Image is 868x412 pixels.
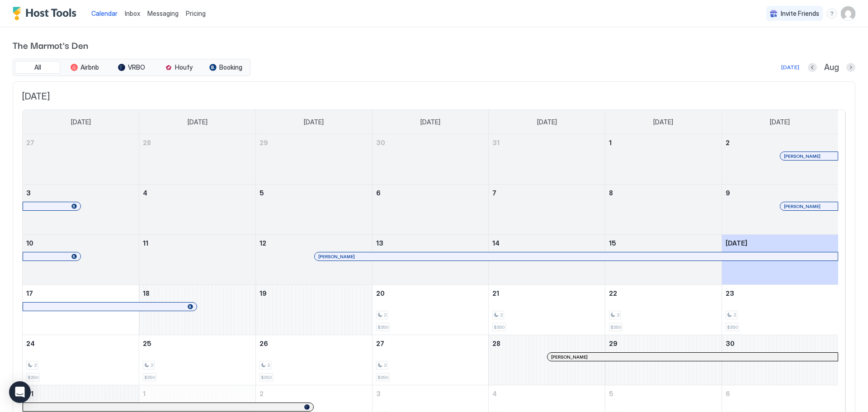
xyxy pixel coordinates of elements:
span: All [34,63,41,71]
span: Inbox [125,9,140,17]
span: $350 [377,374,388,380]
span: 30 [726,340,735,347]
span: 3 [376,390,381,398]
td: August 23, 2025 [722,285,838,335]
td: August 17, 2025 [23,285,139,335]
span: 4 [143,189,147,197]
span: 24 [26,340,35,347]
a: August 31, 2025 [23,385,139,402]
td: August 15, 2025 [605,235,722,285]
td: August 20, 2025 [372,285,489,335]
span: Invite Friends [781,9,819,18]
span: Airbnb [80,63,99,71]
td: August 5, 2025 [255,185,372,235]
span: 13 [376,239,383,247]
span: Calendar [91,9,118,17]
a: September 6, 2025 [722,385,838,402]
span: 28 [492,340,500,347]
button: Previous month [808,63,817,72]
a: August 12, 2025 [256,235,372,251]
td: August 7, 2025 [489,185,605,235]
a: August 24, 2025 [23,335,139,352]
span: VRBO [128,63,145,71]
td: August 9, 2025 [722,185,838,235]
a: July 29, 2025 [256,134,372,151]
a: Monday [179,110,217,134]
a: August 4, 2025 [139,185,255,201]
span: 2 [267,362,270,368]
span: 2 [500,312,503,318]
span: 31 [492,139,500,147]
span: 14 [492,239,500,247]
a: August 6, 2025 [373,185,489,201]
td: August 25, 2025 [139,335,256,385]
span: 6 [376,189,381,197]
a: Calendar [91,9,118,18]
a: August 3, 2025 [23,185,139,201]
div: tab-group [13,59,250,76]
a: Sunday [62,110,100,134]
span: [DATE] [71,118,91,126]
td: August 12, 2025 [255,235,372,285]
a: August 28, 2025 [489,335,605,352]
td: August 24, 2025 [23,335,139,385]
span: 27 [26,139,34,147]
span: [DATE] [653,118,673,126]
a: August 13, 2025 [373,235,489,251]
span: Houfy [175,63,193,71]
a: August 15, 2025 [605,235,722,251]
td: July 29, 2025 [255,134,372,185]
span: Booking [219,63,242,71]
span: 1 [609,139,612,147]
span: $350 [144,374,155,380]
span: 1 [143,390,146,398]
a: August 25, 2025 [139,335,255,352]
a: Saturday [761,110,799,134]
span: 29 [609,340,618,347]
div: [PERSON_NAME] [784,153,834,159]
span: $350 [377,324,388,330]
a: August 5, 2025 [256,185,372,201]
span: 7 [492,189,496,197]
span: 2 [733,312,736,318]
a: Tuesday [295,110,333,134]
td: August 6, 2025 [372,185,489,235]
a: August 20, 2025 [373,285,489,302]
td: August 30, 2025 [722,335,838,385]
button: Houfy [156,61,201,74]
a: August 8, 2025 [605,185,722,201]
span: [PERSON_NAME] [784,153,821,159]
button: Airbnb [62,61,107,74]
a: August 22, 2025 [605,285,722,302]
span: 17 [26,289,33,297]
span: 29 [259,139,268,147]
span: [DATE] [420,118,440,126]
span: 6 [726,390,730,398]
span: [DATE] [537,118,557,126]
a: Inbox [125,9,140,18]
a: September 3, 2025 [373,385,489,402]
a: August 29, 2025 [605,335,722,352]
a: September 4, 2025 [489,385,605,402]
button: VRBO [109,61,154,74]
a: Thursday [528,110,566,134]
span: $350 [610,324,621,330]
td: August 1, 2025 [605,134,722,185]
a: September 5, 2025 [605,385,722,402]
span: 2 [34,362,37,368]
span: 2 [259,390,264,398]
span: 12 [259,239,266,247]
span: 28 [143,139,151,147]
button: [DATE] [780,62,801,73]
a: September 1, 2025 [139,385,255,402]
span: $350 [494,324,505,330]
a: August 19, 2025 [256,285,372,302]
td: August 22, 2025 [605,285,722,335]
td: August 3, 2025 [23,185,139,235]
td: August 26, 2025 [255,335,372,385]
td: August 11, 2025 [139,235,256,285]
a: August 18, 2025 [139,285,255,302]
span: 27 [376,340,384,347]
td: August 14, 2025 [489,235,605,285]
td: August 2, 2025 [722,134,838,185]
